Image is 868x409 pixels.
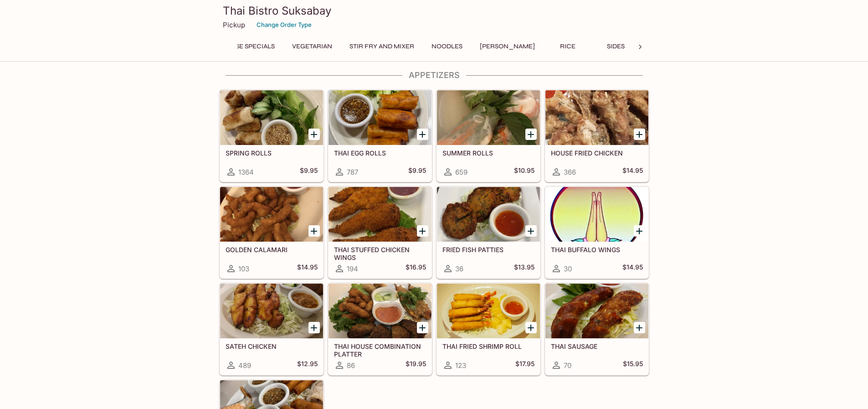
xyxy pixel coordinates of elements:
[308,129,320,140] button: Add SPRING ROLLS
[426,40,467,53] button: Noodles
[329,90,431,145] div: THAI EGG ROLLS
[545,284,648,338] div: THAI SAUSAGE
[406,360,426,371] h5: $19.95
[547,40,588,53] button: Rice
[220,284,323,338] div: SATEH CHICKEN
[455,168,467,176] span: 659
[455,264,463,273] span: 36
[408,166,426,177] h5: $9.95
[514,166,534,177] h5: $10.95
[334,246,426,261] h5: THAI STUFFED CHICKEN WINGS
[475,40,540,53] button: [PERSON_NAME]
[525,322,537,333] button: Add THAI FRIED SHRIMP ROLL
[223,21,245,29] p: Pickup
[551,246,643,254] h5: THAI BUFFALO WINGS
[328,283,432,375] a: THAI HOUSE COMBINATION PLATTER86$19.95
[308,225,320,237] button: Add GOLDEN CALAMARI
[220,186,324,279] a: GOLDEN CALAMARI103$14.95
[634,225,645,237] button: Add THAI BUFFALO WINGS
[545,90,648,145] div: HOUSE FRIED CHICKEN
[238,168,254,176] span: 1364
[437,186,540,279] a: FRIED FISH PATTIES36$13.95
[220,90,323,145] div: SPRING ROLLS
[287,40,337,53] button: Vegetarian
[238,361,251,370] span: 489
[328,186,432,279] a: THAI STUFFED CHICKEN WINGS194$16.95
[437,90,540,145] div: SUMMER ROLLS
[417,225,428,237] button: Add THAI STUFFED CHICKEN WINGS
[515,360,534,371] h5: $17.95
[442,246,534,254] h5: FRIED FISH PATTIES
[545,283,649,375] a: THAI SAUSAGE70$15.95
[300,166,318,177] h5: $9.95
[417,322,428,333] button: Add THAI HOUSE COMBINATION PLATTER
[329,187,431,242] div: THAI STUFFED CHICKEN WINGS
[328,90,432,182] a: THAI EGG ROLLS787$9.95
[545,90,649,182] a: HOUSE FRIED CHICKEN366$14.95
[334,149,426,157] h5: THAI EGG ROLLS
[525,225,537,237] button: Add FRIED FISH PATTIES
[347,361,355,370] span: 86
[634,129,645,140] button: Add HOUSE FRIED CHICKEN
[442,149,534,157] h5: SUMMER ROLLS
[406,263,426,274] h5: $16.95
[437,90,540,182] a: SUMMER ROLLS659$10.95
[226,246,318,254] h5: GOLDEN CALAMARI
[545,186,649,279] a: THAI BUFFALO WINGS30$14.95
[347,168,358,176] span: 787
[564,361,571,370] span: 70
[596,40,637,53] button: Sides
[223,4,646,18] h3: Thai Bistro Suksabay
[437,283,540,375] a: THAI FRIED SHRIMP ROLL123$17.95
[622,263,643,274] h5: $14.95
[437,284,540,338] div: THAI FRIED SHRIMP ROLL
[623,360,643,371] h5: $15.95
[308,322,320,333] button: Add SATEH CHICKEN
[220,187,323,242] div: GOLDEN CALAMARI
[238,264,249,273] span: 103
[344,40,419,53] button: Stir Fry and Mixer
[226,149,318,157] h5: SPRING ROLLS
[297,360,318,371] h5: $12.95
[525,129,537,140] button: Add SUMMER ROLLS
[220,283,324,375] a: SATEH CHICKEN489$12.95
[219,70,649,80] h4: Appetizers
[514,263,534,274] h5: $13.95
[442,342,534,350] h5: THAI FRIED SHRIMP ROLL
[347,264,358,273] span: 194
[551,149,643,157] h5: HOUSE FRIED CHICKEN
[455,361,466,370] span: 123
[622,166,643,177] h5: $14.95
[329,284,431,338] div: THAI HOUSE COMBINATION PLATTER
[297,263,318,274] h5: $14.95
[220,90,324,182] a: SPRING ROLLS1364$9.95
[564,168,576,176] span: 366
[545,187,648,242] div: THAI BUFFALO WINGS
[437,187,540,242] div: FRIED FISH PATTIES
[252,18,316,32] button: Change Order Type
[564,264,572,273] span: 30
[226,342,318,350] h5: SATEH CHICKEN
[334,342,426,357] h5: THAI HOUSE COMBINATION PLATTER
[417,129,428,140] button: Add THAI EGG ROLLS
[634,322,645,333] button: Add THAI SAUSAGE
[551,342,643,350] h5: THAI SAUSAGE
